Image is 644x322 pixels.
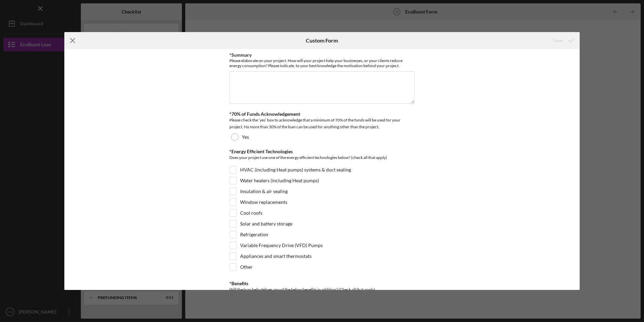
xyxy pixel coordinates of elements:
div: Will the loan help deliver any of the below benefits in addition? (Check all that apply) [229,286,415,295]
label: Other [240,264,253,270]
label: Appliances and smart thermostats [240,253,312,260]
button: Save [546,34,580,47]
label: Insulation & air sealing [240,188,288,195]
label: Water heaters (including Heat pumps) [240,177,319,184]
div: Please elaborate on your project. How will your project help your businesses, or your clients red... [229,58,415,68]
div: Please check the ‘yes’ box to acknowledge that a minimum of 70% of the funds will be used for you... [229,117,415,130]
label: Variable Frequency Drive (VFD) Pumps [240,242,323,249]
label: HVAC (including Heat pumps) systems & duct sealing [240,166,351,173]
label: Solar and battery storage [240,220,292,227]
div: *Energy Efficient Technologies [229,149,415,154]
label: Yes [242,134,249,140]
div: Save [553,34,563,47]
h6: Custom Form [306,37,338,44]
label: *Summary [229,52,252,58]
label: Cool roofs [240,210,262,216]
label: Refrigeration [240,231,268,238]
div: *70% of Funds Acknowledgement [229,111,415,117]
div: Does your project use one of the energy efficient technologies below? (check all that apply) [229,154,415,163]
label: Window replacements [240,199,287,206]
div: *Benefits [229,281,415,286]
